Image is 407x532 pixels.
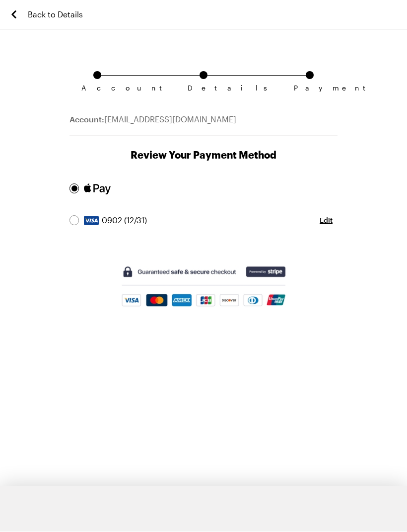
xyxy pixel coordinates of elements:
[81,85,113,92] span: Account
[69,72,338,85] ol: Subscription checkout form navigation
[200,72,207,85] a: Details
[102,215,147,227] span: 0902 (12/31)
[69,115,104,124] span: Account:
[69,114,338,136] div: [EMAIL_ADDRESS][DOMAIN_NAME]
[294,85,326,92] span: Payment
[121,266,287,308] img: Guaranteed safe and secure checkout powered by Stripe
[69,148,338,162] h1: Review Your Payment Method
[89,498,318,520] iframe: Secure payment button frame
[188,85,219,92] span: Details
[84,216,99,226] img: visa logo
[28,9,83,21] span: Back to Details
[84,184,111,195] img: Pay with Apple Pay
[320,216,333,226] button: Edit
